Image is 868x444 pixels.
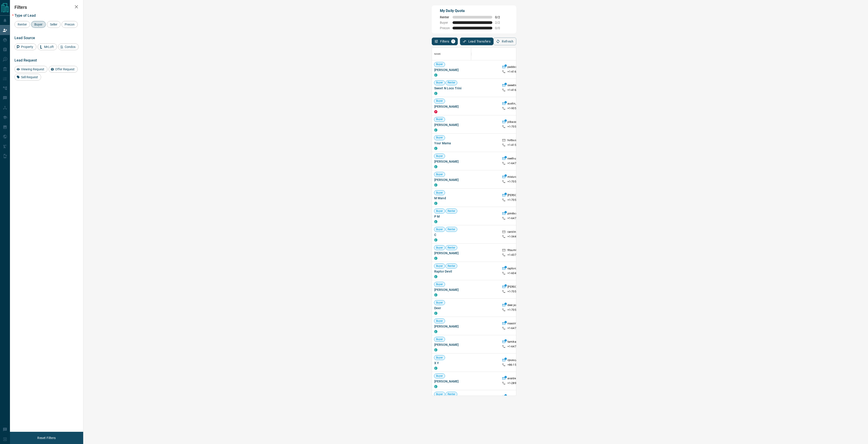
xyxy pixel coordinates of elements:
span: Buyer [434,228,445,231]
span: MrLoft [42,45,55,49]
span: Offer Request [54,67,76,71]
p: avaldes00xx@x [507,377,527,381]
span: Buyer [434,374,445,378]
div: Buyer [31,21,46,28]
p: +1- 64767341xx [507,216,527,220]
span: Precon [440,26,450,30]
p: prettyoreoxx@x [507,395,527,400]
span: [PERSON_NAME] [434,379,498,384]
span: 1 [452,40,455,43]
span: Buyer [434,173,445,176]
p: misiuraexx@x [507,175,525,180]
span: C [434,233,498,237]
span: Your Mama [434,141,498,145]
p: +1- 70530582xx [507,198,527,202]
p: pim8xx@x [507,212,521,216]
p: raptordevixx@x [507,267,527,271]
span: [PERSON_NAME] [434,324,498,329]
div: condos.ca [434,257,437,260]
span: Lead Request [14,58,37,62]
span: Buyer [434,81,445,85]
p: +1- 34493323xx [507,235,527,239]
div: condos.ca [434,348,437,351]
span: [PERSON_NAME] [434,251,498,255]
div: Sell Request [14,74,41,81]
span: Sweet N Loco Trini [434,86,498,90]
p: +1- 70598551xx [507,125,527,129]
div: Viewing Request [14,66,47,73]
span: Renter [446,209,457,213]
span: Renter [446,246,457,250]
span: Buyer [434,99,445,103]
p: [PERSON_NAME] [507,193,528,198]
span: Buyer [434,264,445,268]
div: condos.ca [434,147,437,150]
span: Deer [434,306,498,310]
span: [PERSON_NAME] [434,123,498,127]
p: carolinetw.waxx@x [507,230,531,235]
span: Precon [63,23,76,26]
p: +1- 41625867xx [507,70,527,74]
span: Renter [446,392,457,396]
div: Name [434,48,441,60]
div: Condos [58,43,79,50]
p: hotbussyxx@x [507,138,526,143]
span: Buyer [440,21,450,24]
p: deer.jxx@x [507,303,521,308]
div: condos.ca [434,183,437,187]
span: 2 / 2 [495,21,505,24]
span: Buyer [434,301,445,305]
span: [PERSON_NAME] [434,287,498,292]
span: Type of Lead [14,13,36,18]
p: +1- 41568293xx [507,143,527,147]
div: condos.ca [434,367,437,370]
span: [PERSON_NAME] [434,178,498,182]
span: Renter [16,23,28,26]
p: nsasiirwefoxx@x [507,322,528,326]
div: condos.ca [434,275,437,278]
div: condos.ca [434,312,437,315]
p: +1- 70590555xx [507,308,527,312]
span: [PERSON_NAME] [434,68,498,72]
div: condos.ca [434,220,437,223]
span: Buyer [434,62,445,66]
button: Filters1 [432,38,458,45]
button: Lead Transfers [460,38,494,45]
div: condos.ca [434,74,437,77]
div: condos.ca [434,238,437,242]
span: Buyer [33,23,44,26]
span: Property [19,45,35,49]
div: Offer Request [49,66,78,73]
div: condos.ca [434,330,437,333]
span: Buyer [434,246,445,250]
span: Renter [446,81,457,85]
div: condos.ca [434,92,437,95]
span: Buyer [434,392,445,396]
button: Reset Filters [34,434,59,442]
p: +1- 70571995xx [507,180,527,184]
span: Buyer [434,356,445,360]
div: property.ca [434,110,437,113]
span: 0 / 0 [495,26,505,30]
p: neethujosis20xx@x [507,157,532,161]
p: +1- 70591203xx [507,290,527,294]
div: condos.ca [434,293,437,297]
h2: Filters [14,5,79,10]
p: austin_cookxx@x [507,102,529,107]
p: paddxx@x [507,65,521,70]
span: Renter [446,264,457,268]
p: +1- 28933829xx [507,381,527,385]
span: Sell Request [19,75,40,79]
span: P M [434,214,498,219]
p: +1- 90596041xx [507,107,527,110]
p: +1- 43726587xx [507,253,527,257]
p: +1- 64757402xx [507,161,527,165]
div: MrLoft [38,43,57,50]
p: cpuxuyxx@x [507,358,523,363]
span: Viewing Request [19,67,46,71]
span: Buyer [434,319,445,323]
span: Raptor Devil [434,269,498,274]
div: condos.ca [434,128,437,132]
span: Lead Source [14,36,35,40]
span: [PERSON_NAME] [434,342,498,347]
